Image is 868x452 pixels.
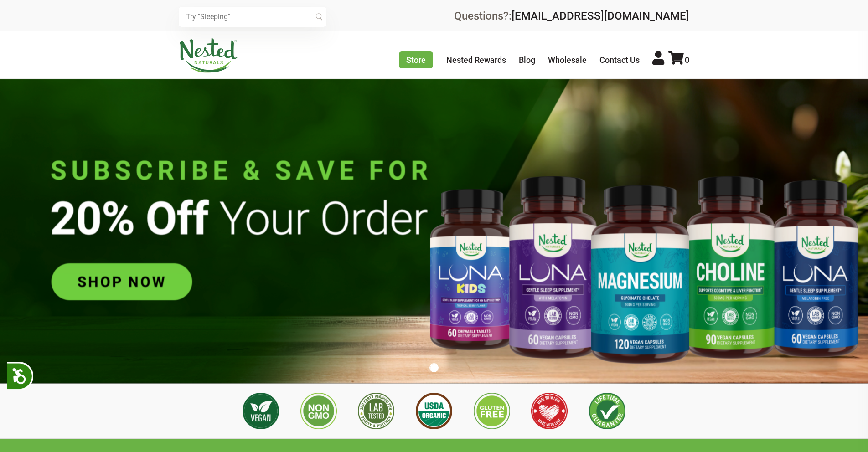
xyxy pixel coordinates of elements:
img: Nested Naturals [179,38,238,73]
input: Try "Sleeping" [179,7,326,27]
a: Contact Us [599,55,640,65]
a: [EMAIL_ADDRESS][DOMAIN_NAME] [511,10,689,22]
img: Non GMO [300,393,337,429]
img: Made with Love [531,393,568,429]
a: Store [399,51,433,68]
div: Questions?: [454,10,689,21]
img: USDA Organic [416,393,452,429]
a: Nested Rewards [446,55,506,65]
a: 0 [668,55,689,65]
a: Blog [519,55,535,65]
img: Lifetime Guarantee [589,393,625,429]
a: Wholesale [548,55,587,65]
button: 1 of 1 [429,363,439,372]
img: 3rd Party Lab Tested [358,393,394,429]
img: Vegan [243,393,279,429]
span: 0 [685,55,689,65]
img: Gluten Free [474,393,510,429]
